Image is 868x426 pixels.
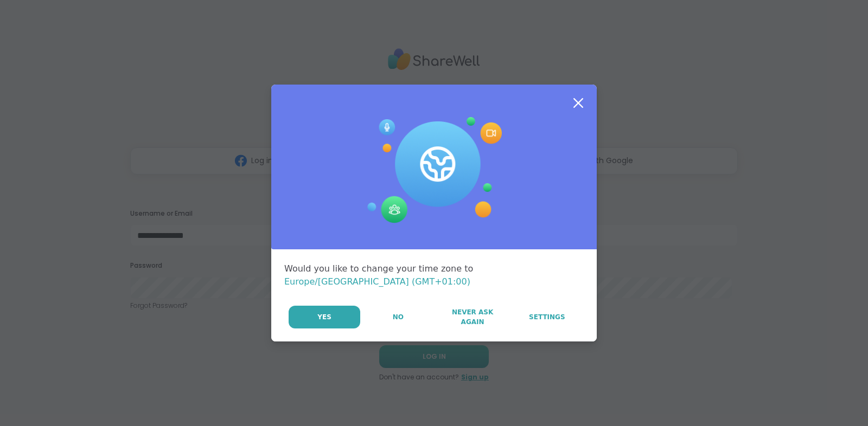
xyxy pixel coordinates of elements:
[510,306,584,328] a: Settings
[529,312,565,322] span: Settings
[361,306,435,328] button: No
[393,312,404,322] span: No
[366,117,502,223] img: Session Experience
[441,307,503,327] span: Never Ask Again
[317,312,331,322] span: Yes
[284,262,584,288] div: Would you like to change your time zone to
[289,306,360,328] button: Yes
[436,306,509,328] button: Never Ask Again
[284,276,470,287] span: Europe/[GEOGRAPHIC_DATA] (GMT+01:00)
